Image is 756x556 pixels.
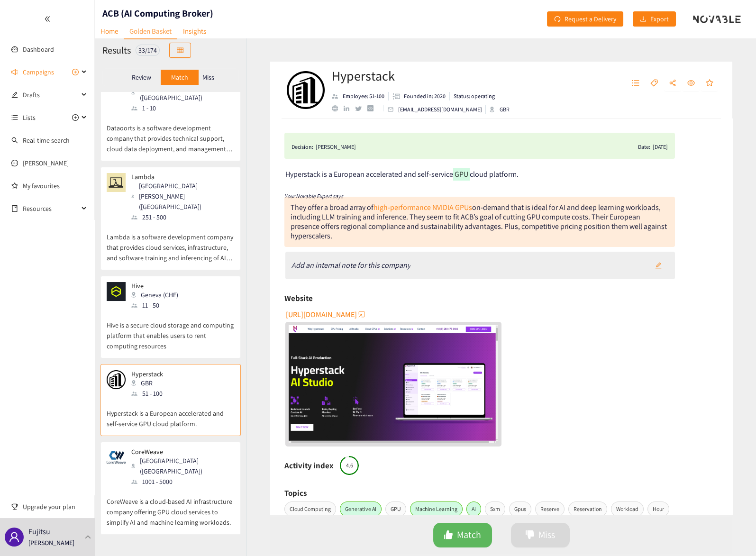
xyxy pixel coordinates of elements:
li: Founded in year [389,92,450,100]
p: Dataoorts is a software development company that provides technical support, cloud data deploymen... [107,113,235,154]
div: 11 - 50 [131,300,184,310]
span: like [444,530,453,541]
span: cloud platform. [470,169,519,179]
li: Status [450,92,495,100]
span: Campaigns [23,63,54,82]
div: GBR [131,378,175,388]
p: Lambda is a software development company that provides cloud services, infrastructure, and softwa... [107,222,235,263]
span: Date: [638,142,650,152]
span: Generative AI [340,501,382,517]
span: [URL][DOMAIN_NAME] [286,309,357,320]
iframe: Chat Widget [709,510,756,556]
span: plus-circle [72,114,79,121]
button: edit [648,258,669,273]
a: twitter [355,106,367,111]
a: Insights [177,24,212,38]
a: Real-time search [23,136,70,145]
span: book [11,205,18,212]
span: user [9,531,20,543]
button: table [169,43,191,58]
span: download [640,16,647,23]
span: table [177,47,183,55]
span: Match [457,528,481,542]
span: Gpus [509,501,531,517]
p: Founded in: 2020 [404,92,446,100]
h6: Topics [284,486,307,500]
button: dislikeMiss [511,523,570,547]
span: share-alt [669,79,676,88]
li: Employees [332,92,389,100]
p: Miss [202,73,214,81]
h2: Results [102,44,131,57]
div: [GEOGRAPHIC_DATA][PERSON_NAME] ([GEOGRAPHIC_DATA]) [131,181,234,212]
i: Your Novable Expert says [284,192,343,200]
p: [PERSON_NAME] [28,538,74,548]
span: star [706,79,713,88]
div: 51 - 100 [131,388,175,399]
span: dislike [525,530,535,541]
span: sound [11,69,18,75]
p: Hyperstack is a European accelerated and self-service GPU cloud platform. [107,399,235,429]
span: Miss [538,528,555,542]
p: Lambda [131,173,228,181]
span: Reservation [568,501,607,517]
span: edit [11,91,18,98]
div: n them well against hyperscalers. [291,221,667,241]
span: Export [650,14,669,24]
button: downloadExport [633,11,676,27]
img: Snapshot of the company's website [107,173,126,192]
span: Resources [23,199,79,218]
h6: Website [284,291,313,305]
button: likeMatch [433,523,492,547]
p: [EMAIL_ADDRESS][DOMAIN_NAME] [398,105,482,114]
span: Drafts [23,85,79,104]
a: [PERSON_NAME] [23,159,69,167]
div: 251 - 500 [131,212,234,222]
span: Cloud Computing [284,501,336,517]
span: Decision: [291,142,313,152]
mark: GPU [453,168,470,181]
button: share-alt [664,76,681,91]
span: unordered-list [11,114,18,121]
span: trophy [11,503,18,510]
button: unordered-list [627,76,644,91]
p: Hive is a secure cloud storage and computing platform that enables users to rent computing resources [107,310,235,351]
i: Add an internal note for this company [291,260,410,270]
p: Hive [131,282,178,290]
span: Machine Learning [410,501,463,517]
span: Hyperstack is a European accelerated and self-service [285,169,453,179]
button: redoRequest a Delivery [547,11,623,27]
div: GBR [490,105,528,114]
span: Request a Delivery [565,14,616,24]
span: GPU [385,501,406,517]
button: eye [683,76,700,91]
p: Review [132,73,151,81]
a: Dashboard [23,45,54,54]
a: My favourites [23,176,87,195]
a: website [332,105,344,111]
img: Snapshot of the company's website [107,282,126,301]
span: unordered-list [632,79,639,88]
span: Workload [611,501,644,517]
div: Geneva (CHE) [131,290,184,300]
a: Golden Basket [124,24,177,39]
img: Company Logo [287,71,325,109]
h2: Hyperstack [332,66,528,85]
p: CoreWeave [131,448,228,456]
span: Upgrade your plan [23,497,87,516]
div: [PERSON_NAME] [316,142,356,152]
p: Hyperstack [131,370,169,378]
div: [DATE] [653,142,668,152]
a: website [289,325,499,443]
div: 33 / 174 [136,45,160,56]
span: edit [655,262,662,270]
span: Reserve [535,501,565,517]
span: Hour [647,501,669,517]
a: high-performance NVIDIA GPUs [373,202,472,212]
span: Lists [23,108,36,127]
span: 4.6 [340,463,359,468]
p: Status: operating [454,92,495,100]
img: Snapshot of the company's website [107,370,126,389]
button: star [701,76,718,91]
